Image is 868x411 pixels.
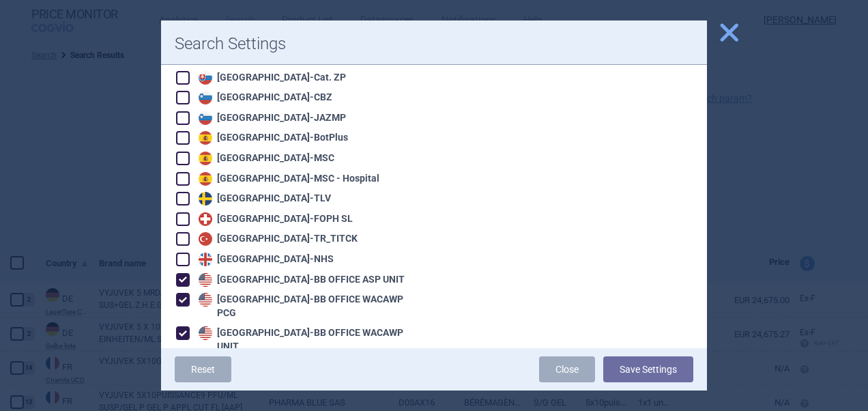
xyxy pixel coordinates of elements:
img: United States [199,293,212,307]
div: [GEOGRAPHIC_DATA] - BB OFFICE ASP UNIT [195,273,405,287]
img: United Kingdom [199,253,212,266]
a: Reset [175,356,231,382]
img: Turkey [199,232,212,246]
img: Spain [199,131,212,145]
img: Spain [199,152,212,165]
h1: Search Settings [175,34,693,54]
div: [GEOGRAPHIC_DATA] - JAZMP [195,111,346,125]
div: [GEOGRAPHIC_DATA] - CBZ [195,91,332,104]
div: [GEOGRAPHIC_DATA] - TLV [195,192,331,205]
img: Slovakia [199,71,212,85]
div: [GEOGRAPHIC_DATA] - BB OFFICE WACAWP PCG [195,293,420,320]
img: United States [199,273,212,287]
div: [GEOGRAPHIC_DATA] - MSC [195,152,334,165]
div: [GEOGRAPHIC_DATA] - BB OFFICE WACAWP UNIT [195,326,420,353]
img: Slovenia [199,91,212,104]
div: [GEOGRAPHIC_DATA] - TR_TITCK [195,232,358,246]
div: [GEOGRAPHIC_DATA] - FOPH SL [195,212,353,226]
div: [GEOGRAPHIC_DATA] - NHS [195,253,334,266]
img: Sweden [199,192,212,205]
a: Close [539,356,595,382]
div: [GEOGRAPHIC_DATA] - Cat. ZP [195,71,346,85]
div: [GEOGRAPHIC_DATA] - BotPlus [195,131,348,145]
button: Save Settings [603,356,693,382]
img: Slovenia [199,111,212,125]
img: United States [199,326,212,340]
div: [GEOGRAPHIC_DATA] - MSC - Hospital [195,172,379,186]
img: Switzerland [199,212,212,226]
img: Spain [199,172,212,186]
